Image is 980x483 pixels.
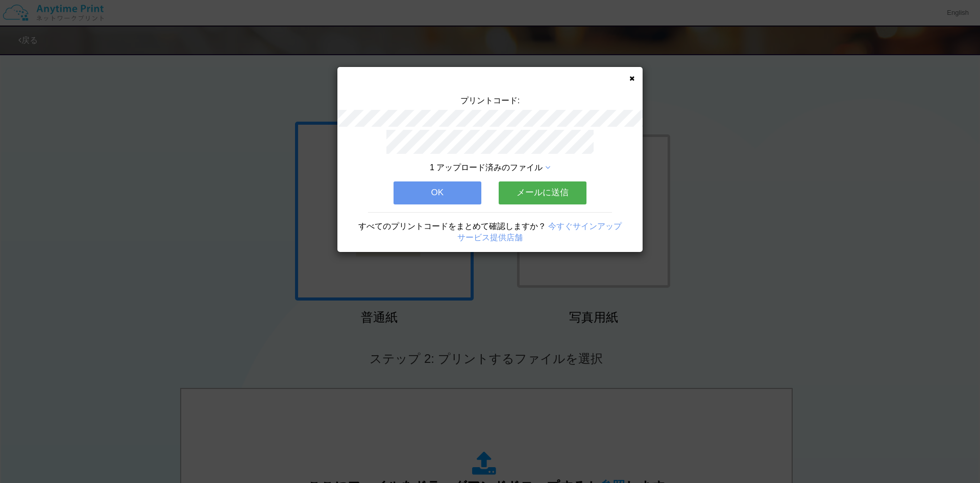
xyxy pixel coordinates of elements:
[457,233,523,242] a: サービス提供店舗
[499,181,586,204] button: メールに送信
[460,96,520,105] span: プリントコード:
[430,163,543,172] span: 1 アップロード済みのファイル
[548,222,622,231] a: 今すぐサインアップ
[394,181,481,204] button: OK
[358,222,546,231] span: すべてのプリントコードをまとめて確認しますか？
